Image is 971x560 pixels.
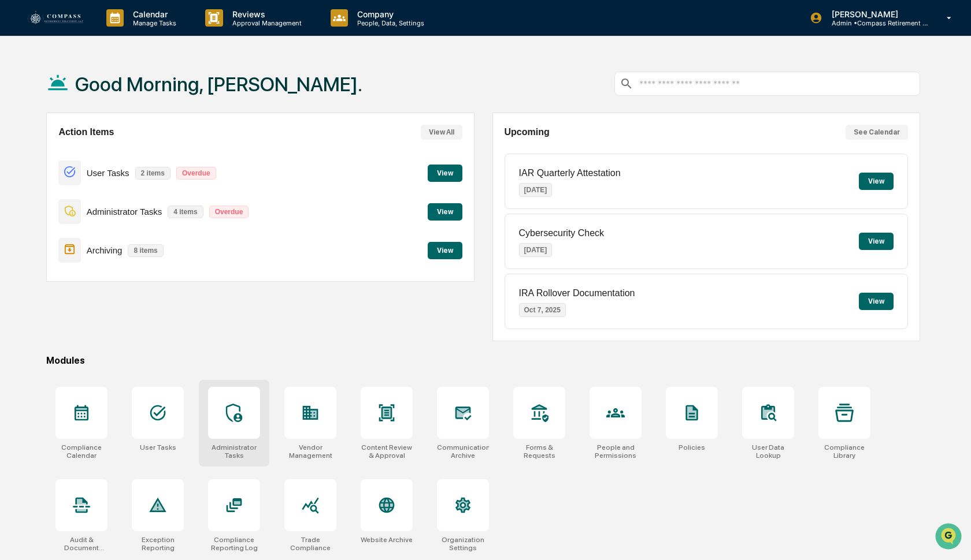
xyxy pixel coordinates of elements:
p: IAR Quarterly Attestation [519,168,621,178]
p: Overdue [176,167,216,180]
p: Admin • Compass Retirement Solutions [822,19,930,27]
button: View [859,173,894,190]
p: Company [348,9,430,19]
div: Audit & Document Logs [55,536,108,552]
p: [DATE] [519,183,553,197]
span: Attestations [95,145,143,157]
div: Website Archive [361,536,413,544]
h2: Action Items [58,127,114,137]
div: Forms & Requests [513,443,565,460]
span: Preclearance [23,145,75,157]
button: View [428,165,462,182]
p: Oct 7, 2025 [519,303,566,317]
div: Communications Archive [437,443,489,460]
div: Vendor Management [284,443,336,460]
img: 1746055101610-c473b297-6a78-478c-a979-82029cc54cd1 [12,88,32,109]
div: 🗄️ [84,147,93,156]
button: View [428,242,462,259]
p: [DATE] [519,243,553,257]
div: Compliance Library [818,443,870,460]
span: Data Lookup [23,167,73,179]
h2: Upcoming [505,127,550,137]
button: View [859,233,894,250]
span: Pylon [115,196,140,204]
p: Overdue [209,206,249,218]
p: Calendar [124,9,182,19]
div: Policies [679,443,705,451]
div: We're available if you need us! [39,100,146,109]
img: logo [28,11,83,25]
p: How can we help? [12,24,210,43]
p: Manage Tasks [124,19,182,27]
button: Start new chat [197,92,210,106]
button: View [428,203,462,221]
div: Compliance Reporting Log [208,536,260,552]
div: People and Permissions [590,443,642,460]
a: Powered byPylon [81,195,140,204]
p: People, Data, Settings [348,19,430,27]
a: 🔎Data Lookup [7,163,77,184]
a: View [428,206,462,216]
button: View All [421,125,462,140]
p: Reviews [223,9,307,19]
div: User Data Lookup [742,443,794,460]
p: 4 items [168,206,203,218]
div: Modules [46,355,920,366]
p: Cybersecurity Check [519,228,605,238]
div: Content Review & Approval [361,443,413,460]
div: Administrator Tasks [208,443,260,460]
h1: Good Morning, [PERSON_NAME]. [75,73,362,96]
p: User Tasks [87,168,129,178]
div: Trade Compliance [284,536,336,552]
iframe: Open customer support [934,522,965,553]
div: Exception Reporting [132,536,184,552]
p: Approval Management [223,19,307,27]
div: User Tasks [140,443,176,451]
p: IRA Rollover Documentation [519,288,635,298]
a: View [428,167,462,178]
div: 🔎 [12,169,21,178]
p: 8 items [128,244,163,257]
div: Organization Settings [437,536,489,552]
p: 2 items [135,167,171,180]
button: See Calendar [846,125,908,140]
p: Archiving [87,245,123,255]
a: 🖐️Preclearance [7,141,79,162]
div: 🖐️ [12,147,21,156]
div: Compliance Calendar [55,443,108,460]
a: 🗄️Attestations [79,141,148,162]
a: View [428,244,462,255]
button: View [859,293,894,310]
p: Administrator Tasks [87,207,162,216]
p: [PERSON_NAME] [822,9,930,19]
div: Start new chat [39,88,190,100]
